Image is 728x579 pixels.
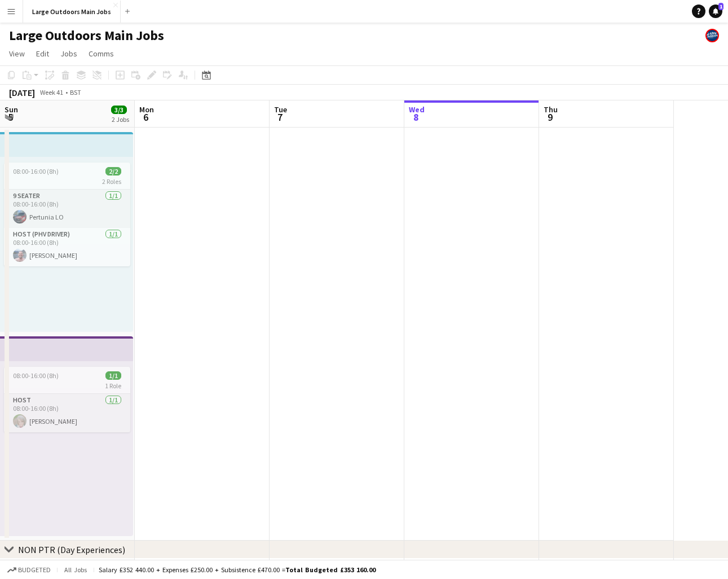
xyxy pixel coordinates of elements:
[105,381,121,390] span: 1 Role
[705,29,719,42] app-user-avatar: Large Outdoors Office
[112,115,129,124] div: 2 Jobs
[4,163,130,266] app-job-card: 08:00-16:00 (8h)2/22 Roles9 Seater1/108:00-16:00 (8h)Pertunia LOHost (PHV Driver)1/108:00-16:00 (...
[32,46,54,61] a: Edit
[9,49,25,59] span: View
[13,371,59,380] span: 08:00-16:00 (8h)
[274,104,287,115] span: Tue
[138,111,154,124] span: 6
[6,564,52,576] button: Budgeted
[13,167,59,176] span: 08:00-16:00 (8h)
[5,104,18,115] span: Sun
[23,1,121,23] button: Large Outdoors Main Jobs
[718,3,723,10] span: 1
[709,5,722,18] a: 1
[105,167,121,176] span: 2/2
[111,106,127,114] span: 3/3
[4,190,130,228] app-card-role: 9 Seater1/108:00-16:00 (8h)Pertunia LO
[409,104,425,115] span: Wed
[407,111,425,124] span: 8
[60,49,77,59] span: Jobs
[18,544,125,555] div: NON PTR (Day Experiences)
[56,46,82,61] a: Jobs
[4,367,130,432] app-job-card: 08:00-16:00 (8h)1/11 RoleHost1/108:00-16:00 (8h)[PERSON_NAME]
[9,87,35,98] div: [DATE]
[285,565,376,574] span: Total Budgeted £353 160.00
[37,88,65,97] span: Week 41
[9,27,164,44] h1: Large Outdoors Main Jobs
[99,565,376,574] div: Salary £352 440.00 + Expenses £250.00 + Subsistence £470.00 =
[544,104,558,115] span: Thu
[84,46,118,61] a: Comms
[5,46,29,61] a: View
[272,111,287,124] span: 7
[542,111,558,124] span: 9
[70,88,81,97] div: BST
[139,104,154,115] span: Mon
[3,111,18,124] span: 5
[105,371,121,380] span: 1/1
[62,565,89,574] span: All jobs
[18,566,51,574] span: Budgeted
[4,228,130,266] app-card-role: Host (PHV Driver)1/108:00-16:00 (8h)[PERSON_NAME]
[36,49,49,59] span: Edit
[102,177,121,186] span: 2 Roles
[4,394,130,432] app-card-role: Host1/108:00-16:00 (8h)[PERSON_NAME]
[89,49,114,59] span: Comms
